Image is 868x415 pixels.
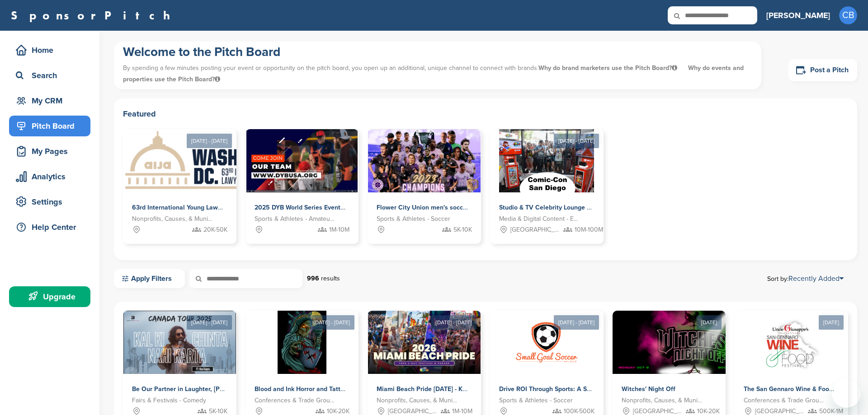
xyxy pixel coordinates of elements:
[697,315,722,330] div: [DATE]
[622,396,703,406] span: Nonprofits, Causes, & Municipalities - Health and Wellness
[321,275,340,282] span: results
[9,141,90,162] a: My Pages
[499,129,594,192] img: Sponsorpitch &
[9,166,90,187] a: Analytics
[123,44,752,60] h1: Welcome to the Pitch Board
[14,289,90,305] div: Upgrade
[515,311,578,374] img: Sponsorpitch &
[788,274,844,283] a: Recently Added
[368,129,481,244] a: Sponsorpitch & Flower City Union men's soccer & Flower City 1872 women's soccer Sports & Athletes...
[767,275,844,282] span: Sort by:
[114,269,185,288] a: Apply Filters
[14,67,90,84] div: Search
[554,315,599,330] div: [DATE] - [DATE]
[132,385,324,393] span: Be Our Partner in Laughter, [PERSON_NAME] (Canada Tour 2025)
[255,396,336,406] span: Conferences & Trade Groups - Entertainment
[14,194,90,210] div: Settings
[377,385,510,393] span: Miami Beach Pride [DATE] - Keep PRIDE Alive
[368,311,481,374] img: Sponsorpitch &
[377,396,458,406] span: Nonprofits, Causes, & Municipalities - Diversity, Equity and Inclusion
[554,134,599,148] div: [DATE] - [DATE]
[756,311,827,374] img: Sponsorpitch &
[377,204,574,211] span: Flower City Union men's soccer & Flower City 1872 women's soccer
[613,311,779,374] img: Sponsorpitch &
[490,115,604,244] a: [DATE] - [DATE] Sponsorpitch & Studio & TV Celebrity Lounge @ Comic-Con [GEOGRAPHIC_DATA]. Over 3...
[538,64,679,72] span: Why do brand marketers use the Pitch Board?
[309,315,354,330] div: [DATE] - [DATE]
[499,385,680,393] span: Drive ROI Through Sports: A Strategic Investment Opportunity
[766,9,830,22] h3: [PERSON_NAME]
[14,143,90,159] div: My Pages
[744,396,826,406] span: Conferences & Trade Groups - Entertainment
[9,116,90,136] a: Pitch Board
[255,204,344,211] span: 2025 DYB World Series Events
[788,59,857,81] a: Post a Pitch
[11,9,176,21] a: SponsorPitch
[246,129,358,192] img: Sponsorpitch &
[203,225,227,235] span: 20K-50K
[14,42,90,58] div: Home
[123,107,848,120] h2: Featured
[9,40,90,61] a: Home
[245,129,359,244] a: Sponsorpitch & 2025 DYB World Series Events Sports & Athletes - Amateur Sports Leagues 1M-10M
[123,60,752,87] p: By spending a few minutes posting your event or opportunity on the pitch board, you open up an ad...
[368,129,481,192] img: Sponsorpitch &
[431,315,476,330] div: [DATE] - [DATE]
[187,315,232,330] div: [DATE] - [DATE]
[510,225,561,235] span: [GEOGRAPHIC_DATA], [GEOGRAPHIC_DATA]
[14,118,90,134] div: Pitch Board
[132,396,206,406] span: Fairs & Festivals - Comedy
[14,168,90,185] div: Analytics
[9,286,90,307] a: Upgrade
[255,385,487,393] span: Blood and Ink Horror and Tattoo Convention of [GEOGRAPHIC_DATA] Fall 2025
[278,311,326,374] img: Sponsorpitch &
[9,217,90,238] a: Help Center
[9,191,90,212] a: Settings
[132,214,214,224] span: Nonprofits, Causes, & Municipalities - Professional Development
[839,6,857,24] span: CB
[832,379,861,408] iframe: Button to launch messaging window
[766,5,830,25] a: [PERSON_NAME]
[499,214,581,224] span: Media & Digital Content - Entertainment
[14,93,90,109] div: My CRM
[819,315,844,330] div: [DATE]
[9,65,90,86] a: Search
[453,225,472,235] span: 5K-10K
[307,275,319,282] strong: 996
[123,129,302,192] img: Sponsorpitch &
[255,214,336,224] span: Sports & Athletes - Amateur Sports Leagues
[187,134,232,148] div: [DATE] - [DATE]
[9,90,90,111] a: My CRM
[499,396,573,406] span: Sports & Athletes - Soccer
[123,311,236,374] img: Sponsorpitch &
[744,385,858,393] span: The San Gennaro Wine & Food Festival
[622,385,675,393] span: Witches' Night Off
[329,225,349,235] span: 1M-10M
[575,225,603,235] span: 10M-100M
[132,204,261,211] span: 63rd International Young Lawyers' Congress
[377,214,450,224] span: Sports & Athletes - Soccer
[123,115,236,244] a: [DATE] - [DATE] Sponsorpitch & 63rd International Young Lawyers' Congress Nonprofits, Causes, & M...
[14,219,90,235] div: Help Center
